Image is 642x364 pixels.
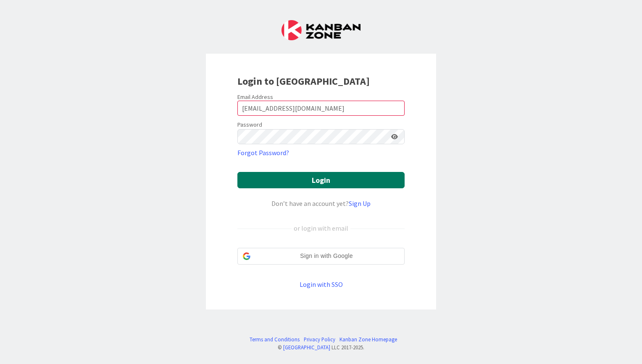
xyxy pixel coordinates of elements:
label: Password [237,120,262,129]
a: Login with SSO [300,280,343,289]
div: Sign in with Google [237,248,405,265]
a: Forgot Password? [237,148,289,158]
span: Sign in with Google [254,252,399,260]
a: Privacy Policy [304,335,335,343]
div: © LLC 2017- 2025 . [245,343,397,351]
label: Email Address [237,93,273,101]
img: Kanban Zone [282,20,360,40]
a: Kanban Zone Homepage [339,335,397,343]
div: or login with email [292,223,350,233]
b: Login to [GEOGRAPHIC_DATA] [237,75,370,88]
button: Login [237,172,405,188]
a: [GEOGRAPHIC_DATA] [283,344,330,351]
a: Terms and Conditions [250,335,300,343]
div: Don’t have an account yet? [237,198,405,208]
a: Sign Up [349,199,371,208]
